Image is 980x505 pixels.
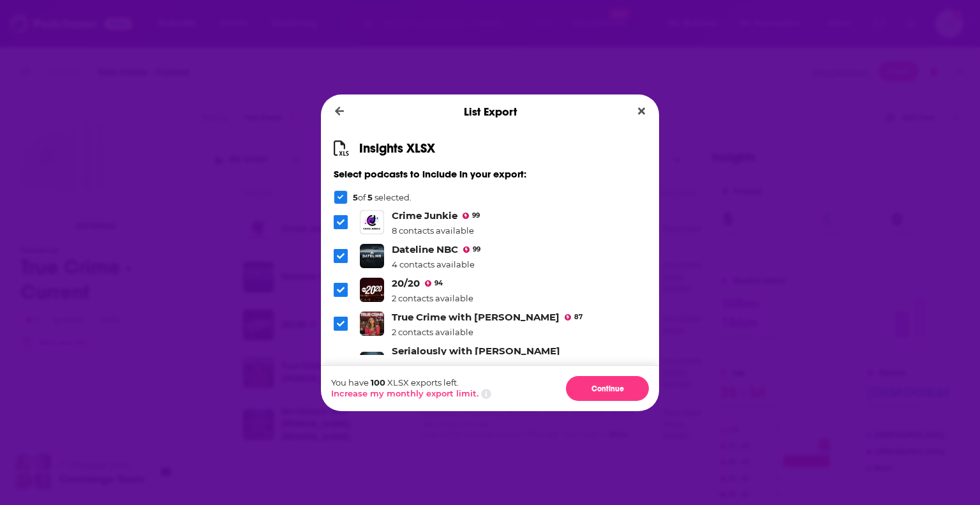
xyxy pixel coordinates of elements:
span: 99 [472,213,480,218]
img: Dateline NBC [360,244,384,268]
a: 20/20 [392,277,420,289]
span: 99 [473,247,480,252]
div: 8 contacts available [392,225,480,236]
a: 99 [463,246,480,253]
a: 94 [425,280,443,287]
a: True Crime with Kendall Rae [392,311,560,323]
p: of selected. [353,192,412,202]
div: 2 contacts available [392,293,473,303]
img: True Crime with Kendall Rae [360,312,384,336]
button: Close [633,103,650,119]
button: Continue [566,376,649,401]
button: Increase my monthly export limit. [331,388,479,398]
img: 20/20 [360,278,384,302]
span: 100 [371,377,385,388]
span: 94 [434,281,443,286]
a: Crime Junkie [392,209,457,222]
h3: Select podcasts to include in your export: [334,168,646,180]
h1: Insights XLSX [359,140,435,156]
div: List Export [321,94,659,129]
div: 4 contacts available [392,259,480,269]
span: 87 [574,315,583,320]
p: You have XLSX exports left. [331,377,491,388]
div: 2 contacts available [392,327,583,337]
span: 5 [367,192,373,202]
a: Dateline NBC [392,243,458,255]
a: 99 [463,213,480,219]
a: 87 [565,314,583,320]
a: Serialously with Annie Elise [392,345,560,369]
img: Crime Junkie [360,210,384,234]
img: Serialously with Annie Elise [360,352,384,376]
span: 5 [353,192,358,202]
